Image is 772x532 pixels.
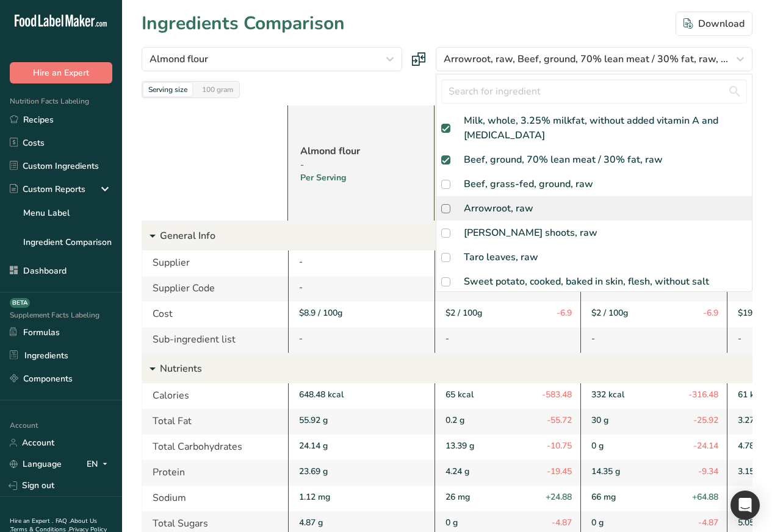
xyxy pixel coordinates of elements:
[692,491,718,505] span: +64.88
[299,333,303,344] span: -
[300,171,390,184] div: Per Serving
[299,307,426,319] div: $8.9 / 100g
[435,460,581,486] div: 4.24 g
[142,327,288,353] div: Sub-ingredient list
[10,453,62,475] a: Language
[87,457,112,472] div: EN
[547,439,572,454] span: -10.75
[547,414,572,428] span: -55.72
[436,47,752,71] button: Arrowroot, raw, Beef, ground, 70% lean meat / 30% fat, raw, ...
[142,434,288,460] div: Total Carbohydrates
[446,333,449,344] span: -
[300,144,390,158] div: Almond flour
[698,465,718,480] span: -9.34
[142,460,288,486] div: Protein
[288,434,435,460] div: 24.14 g
[464,274,709,289] div: Sweet potato, cooked, baked in skin, flesh, without salt
[288,460,435,486] div: 23.69 g
[142,276,288,302] div: Supplier Code
[546,491,572,505] span: +24.88
[10,517,53,525] a: Hire an Expert .
[142,47,402,71] button: Almond flour
[552,516,572,531] span: -4.87
[580,434,727,460] div: 0 g
[288,409,435,434] div: 55.92 g
[591,307,718,319] div: $2 / 100g
[693,439,718,454] span: -24.14
[10,183,85,196] div: Custom Reports
[10,298,30,308] div: BETA
[731,491,760,520] div: Open Intercom Messenger
[464,201,533,216] div: Arrowroot, raw
[684,16,745,31] div: Download
[142,383,288,409] div: Calories
[56,517,70,525] a: FAQ .
[464,113,747,143] div: Milk, whole, 3.25% milkfat, without added vitamin A and [MEDICAL_DATA]
[197,83,238,96] div: 100 gram
[580,409,727,434] div: 30 g
[441,79,747,104] input: Search for ingredient
[150,52,208,66] span: Almond flour
[435,383,581,409] div: 65 kcal
[580,460,727,486] div: 14.35 g
[547,465,572,480] span: -19.45
[435,434,581,460] div: 13.39 g
[464,225,597,240] div: [PERSON_NAME] shoots, raw
[444,52,728,66] span: Arrowroot, raw, Beef, ground, 70% lean meat / 30% fat, raw, ...
[542,388,572,403] span: -583.48
[464,152,663,167] div: Beef, ground, 70% lean meat / 30% fat, raw
[142,250,288,276] div: Supplier
[288,486,435,511] div: 1.12 mg
[142,10,345,37] h1: Ingredients Comparison
[435,409,581,434] div: 0.2 g
[288,383,435,409] div: 648.48 kcal
[591,333,595,344] span: -
[142,409,288,434] div: Total Fat
[299,255,426,268] div: -
[464,250,538,264] div: Taro leaves, raw
[693,414,718,428] span: -25.92
[143,83,192,96] div: Serving size
[698,516,718,531] span: -4.87
[738,333,741,344] span: -
[142,302,288,327] div: Cost
[688,388,718,403] span: -316.48
[435,486,581,511] div: 26 mg
[580,383,727,409] div: 332 kcal
[142,486,288,511] div: Sodium
[580,486,727,511] div: 66 mg
[10,62,112,83] button: Hire an Expert
[300,158,390,171] div: -
[446,307,572,319] div: $2 / 100g
[464,177,593,191] div: Beef, grass-fed, ground, raw
[676,12,752,36] button: Download
[299,281,426,294] div: -
[557,307,572,319] span: -6.9
[703,307,718,319] span: -6.9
